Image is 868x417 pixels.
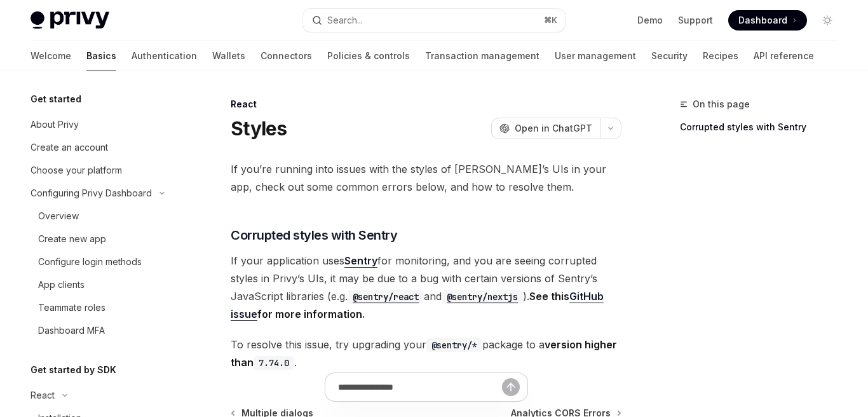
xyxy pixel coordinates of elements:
[20,296,183,319] a: Teammate roles
[254,356,294,370] code: 7.74.0
[426,338,482,352] code: @sentry/*
[327,41,410,71] a: Policies & controls
[817,10,837,31] button: Toggle dark mode
[728,10,807,31] a: Dashboard
[231,98,621,111] div: React
[20,228,183,250] a: Create new app
[678,14,713,27] a: Support
[31,388,55,403] div: React
[212,41,245,71] a: Wallets
[231,160,621,196] span: If you’re running into issues with the styles of [PERSON_NAME]’s UIs in your app, check out some ...
[544,15,557,25] span: ⌘ K
[491,118,600,139] button: Open in ChatGPT
[38,254,142,270] div: Configure login methods
[31,362,116,378] h5: Get started by SDK
[86,41,116,71] a: Basics
[231,117,287,140] h1: Styles
[38,231,106,247] div: Create new app
[344,254,377,268] a: Sentry
[31,163,122,178] div: Choose your platform
[31,11,109,29] img: light logo
[31,186,152,201] div: Configuring Privy Dashboard
[31,117,79,132] div: About Privy
[348,290,424,303] a: @sentry/react
[31,41,71,71] a: Welcome
[20,113,183,136] a: About Privy
[231,336,621,371] span: To resolve this issue, try upgrading your package to a .
[303,9,566,32] button: Search...⌘K
[738,14,787,27] span: Dashboard
[555,41,636,71] a: User management
[425,41,539,71] a: Transaction management
[442,290,523,303] a: @sentry/nextjs
[344,254,377,267] strong: Sentry
[20,205,183,228] a: Overview
[502,378,520,396] button: Send message
[20,273,183,296] a: App clients
[132,41,197,71] a: Authentication
[680,117,848,137] a: Corrupted styles with Sentry
[231,252,621,323] span: If your application uses for monitoring, and you are seeing corrupted styles in Privy’s UIs, it m...
[31,140,108,155] div: Create an account
[754,41,814,71] a: API reference
[442,290,523,304] code: @sentry/nextjs
[20,250,183,273] a: Configure login methods
[20,319,183,342] a: Dashboard MFA
[38,277,85,292] div: App clients
[515,122,592,135] span: Open in ChatGPT
[20,159,183,182] a: Choose your platform
[261,41,312,71] a: Connectors
[703,41,738,71] a: Recipes
[327,13,363,28] div: Search...
[651,41,688,71] a: Security
[38,208,79,224] div: Overview
[38,300,105,315] div: Teammate roles
[31,92,81,107] h5: Get started
[231,226,397,244] span: Corrupted styles with Sentry
[38,323,105,338] div: Dashboard MFA
[348,290,424,304] code: @sentry/react
[20,136,183,159] a: Create an account
[637,14,663,27] a: Demo
[693,97,750,112] span: On this page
